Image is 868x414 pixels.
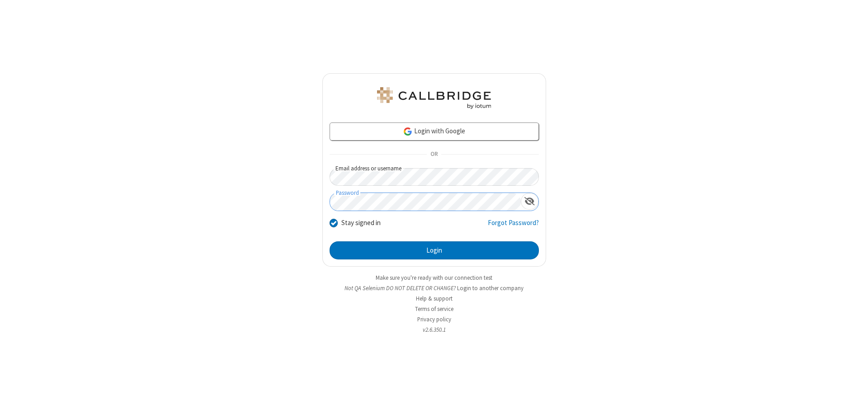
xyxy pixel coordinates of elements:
li: v2.6.350.1 [322,325,546,334]
a: Login with Google [330,122,539,141]
label: Stay signed in [341,218,381,228]
button: Login to another company [457,284,524,292]
div: Show password [521,193,538,210]
a: Privacy policy [417,315,451,323]
input: Email address or username [330,168,539,186]
img: google-icon.png [403,127,413,136]
a: Terms of service [415,305,453,313]
span: OR [427,148,441,161]
a: Forgot Password? [488,218,539,235]
a: Make sure you're ready with our connection test [376,274,492,282]
a: Help & support [416,295,453,302]
img: QA Selenium DO NOT DELETE OR CHANGE [375,87,493,109]
li: Not QA Selenium DO NOT DELETE OR CHANGE? [322,284,546,292]
input: Password [330,193,521,211]
button: Login [330,241,539,259]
